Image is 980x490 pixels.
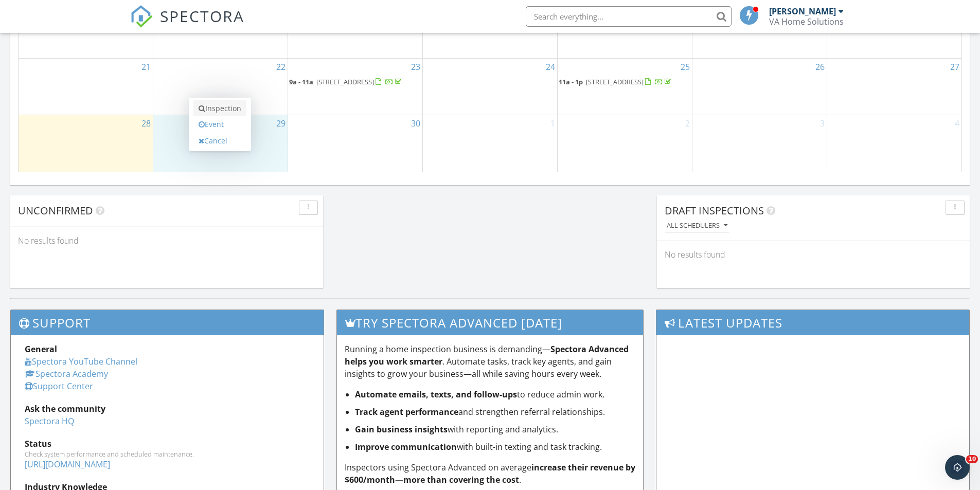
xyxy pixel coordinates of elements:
[656,310,969,335] h3: Latest Updates
[355,441,457,452] strong: Improve communication
[25,368,108,379] a: Spectora Academy
[423,58,558,115] td: Go to September 24, 2025
[692,58,827,115] td: Go to September 26, 2025
[667,222,727,229] div: All schedulers
[409,59,422,75] a: Go to September 23, 2025
[288,58,423,115] td: Go to September 23, 2025
[559,76,691,88] a: 11a - 1p [STREET_ADDRESS]
[160,5,244,27] span: SPECTORA
[586,77,644,86] span: [STREET_ADDRESS]
[657,241,970,268] div: No results found
[953,115,961,132] a: Go to October 4, 2025
[665,219,729,233] button: All schedulers
[19,58,153,115] td: Go to September 21, 2025
[692,115,827,172] td: Go to October 3, 2025
[679,59,692,75] a: Go to September 25, 2025
[25,403,310,415] div: Ask the community
[355,406,636,418] li: and strengthen referral relationships.
[316,77,374,86] span: [STREET_ADDRESS]
[130,14,244,35] a: SPECTORA
[345,462,635,485] strong: increase their revenue by $600/month—more than covering the cost
[827,58,961,115] td: Go to September 27, 2025
[945,455,970,480] iframe: Intercom live chat
[289,77,403,86] a: 9a - 11a [STREET_ADDRESS]
[355,388,636,401] li: to reduce admin work.
[769,16,844,27] div: VA Home Solutions
[25,343,57,355] strong: General
[557,58,692,115] td: Go to September 25, 2025
[25,438,310,450] div: Status
[544,59,557,75] a: Go to September 24, 2025
[153,115,288,172] td: Go to September 29, 2025
[559,77,583,86] span: 11a - 1p
[139,115,153,132] a: Go to September 28, 2025
[355,423,636,435] li: with reporting and analytics.
[289,76,421,88] a: 9a - 11a [STREET_ADDRESS]
[193,100,246,117] a: Inspection
[288,115,423,172] td: Go to September 30, 2025
[355,406,458,418] strong: Track agent performance
[548,115,557,132] a: Go to October 1, 2025
[423,115,558,172] td: Go to October 1, 2025
[345,461,636,486] p: Inspectors using Spectora Advanced on average .
[25,459,110,470] a: [URL][DOMAIN_NAME]
[25,415,74,427] a: Spectora HQ
[193,133,246,149] a: Cancel
[130,5,153,28] img: The Best Home Inspection Software - Spectora
[526,6,732,27] input: Search everything...
[966,455,978,463] span: 10
[827,115,961,172] td: Go to October 4, 2025
[557,115,692,172] td: Go to October 2, 2025
[813,59,827,75] a: Go to September 26, 2025
[337,310,644,335] h3: Try spectora advanced [DATE]
[355,441,636,453] li: with built-in texting and task tracking.
[139,59,153,75] a: Go to September 21, 2025
[18,204,93,217] span: Unconfirmed
[10,227,323,255] div: No results found
[289,77,313,86] span: 9a - 11a
[274,59,288,75] a: Go to September 22, 2025
[355,389,517,400] strong: Automate emails, texts, and follow-ups
[559,77,673,86] a: 11a - 1p [STREET_ADDRESS]
[25,450,310,458] div: Check system performance and scheduled maintenance.
[25,356,137,367] a: Spectora YouTube Channel
[274,115,288,132] a: Go to September 29, 2025
[345,343,629,367] strong: Spectora Advanced helps you work smarter
[355,424,448,435] strong: Gain business insights
[25,380,93,392] a: Support Center
[665,204,764,217] span: Draft Inspections
[948,59,961,75] a: Go to September 27, 2025
[683,115,692,132] a: Go to October 2, 2025
[818,115,827,132] a: Go to October 3, 2025
[193,116,246,133] a: Event
[11,310,324,335] h3: Support
[153,58,288,115] td: Go to September 22, 2025
[769,6,836,16] div: [PERSON_NAME]
[19,115,153,172] td: Go to September 28, 2025
[409,115,422,132] a: Go to September 30, 2025
[345,343,636,380] p: Running a home inspection business is demanding— . Automate tasks, track key agents, and gain ins...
